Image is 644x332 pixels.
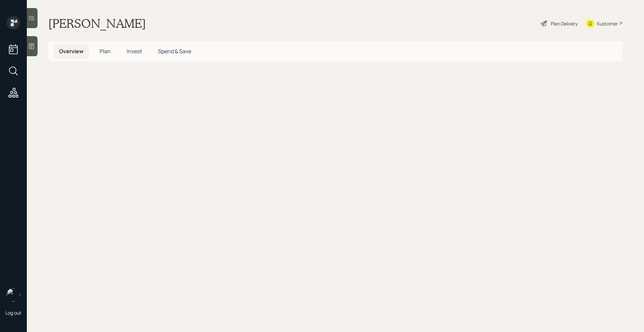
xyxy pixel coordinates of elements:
span: Spend & Save [158,48,191,55]
img: retirable_logo.png [7,288,20,302]
span: Plan [100,48,111,55]
span: Invest [127,48,142,55]
div: Plan Delivery [551,20,578,27]
h1: [PERSON_NAME] [48,16,146,31]
div: Log out [5,310,21,316]
div: Kustomer [597,20,618,27]
span: Overview [59,48,84,55]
